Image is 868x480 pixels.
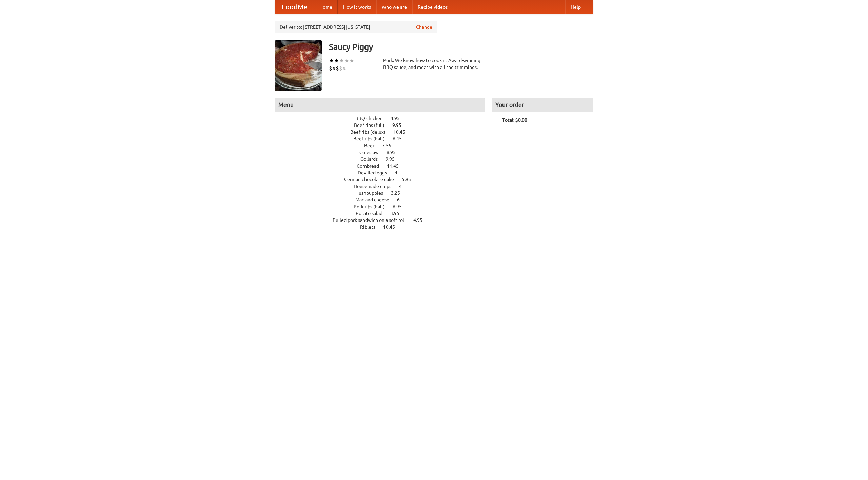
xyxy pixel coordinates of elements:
span: Devilled eggs [358,170,394,175]
a: Who we are [376,0,412,14]
b: Total: $0.00 [502,117,527,123]
span: Coleslaw [359,150,386,155]
a: Beef ribs (half) 6.45 [353,136,414,141]
a: Potato salad 3.95 [356,211,412,216]
span: Housemade chips [354,184,398,189]
span: 6 [397,197,407,203]
a: FoodMe [275,0,314,14]
span: Mac and cheese [355,197,396,203]
a: Riblets 10.45 [360,224,408,230]
li: $ [332,64,336,72]
a: Recipe videos [412,0,453,14]
li: ★ [339,57,344,64]
a: Cornbread 11.45 [357,163,411,169]
span: 10.45 [383,224,402,230]
span: 10.45 [393,129,412,135]
a: Beer 7.55 [364,143,404,148]
span: Beer [364,143,381,148]
a: Pulled pork sandwich on a soft roll 4.95 [333,217,435,223]
a: Pork ribs (half) 6.95 [354,204,414,209]
span: 9.95 [392,122,408,128]
a: Home [314,0,338,14]
span: 4.95 [413,217,429,223]
span: 3.25 [391,190,407,196]
li: $ [339,64,342,72]
a: Devilled eggs 4 [358,170,410,175]
span: 4 [399,184,409,189]
li: ★ [349,57,354,64]
span: BBQ chicken [355,116,390,121]
div: Deliver to: [STREET_ADDRESS][US_STATE] [275,21,437,33]
span: Collards [360,156,384,162]
li: ★ [334,57,339,64]
a: Housemade chips 4 [354,184,414,189]
a: German chocolate cake 5.95 [344,177,423,182]
a: Change [416,24,432,31]
a: Hushpuppies 3.25 [355,190,413,196]
span: Riblets [360,224,382,230]
a: BBQ chicken 4.95 [355,116,412,121]
span: Beef ribs (delux) [350,129,392,135]
a: Mac and cheese 6 [355,197,412,203]
span: German chocolate cake [344,177,401,182]
span: 7.55 [382,143,398,148]
a: Help [565,0,586,14]
a: Collards 9.95 [360,156,407,162]
li: $ [336,64,339,72]
span: 11.45 [387,163,406,169]
span: Beef ribs (half) [353,136,392,141]
span: 9.95 [386,156,401,162]
li: ★ [329,57,334,64]
span: 6.95 [393,204,409,209]
h4: Menu [275,98,485,112]
span: Beef ribs (full) [354,122,391,128]
div: Pork. We know how to cook it. Award-winning BBQ sauce, and meat with all the trimmings. [383,57,485,71]
span: 4 [395,170,404,175]
span: Potato salad [356,211,389,216]
li: $ [329,64,332,72]
h3: Saucy Piggy [329,40,593,54]
h4: Your order [492,98,593,112]
span: 3.95 [390,211,406,216]
span: 6.45 [393,136,409,141]
span: Cornbread [357,163,386,169]
a: How it works [338,0,376,14]
li: ★ [344,57,349,64]
li: $ [342,64,346,72]
span: 4.95 [391,116,407,121]
a: Coleslaw 8.95 [359,150,408,155]
span: Pork ribs (half) [354,204,392,209]
span: 8.95 [387,150,402,155]
span: Hushpuppies [355,190,390,196]
a: Beef ribs (delux) 10.45 [350,129,418,135]
img: angular.jpg [275,40,322,91]
span: Pulled pork sandwich on a soft roll [333,217,412,223]
span: 5.95 [402,177,418,182]
a: Beef ribs (full) 9.95 [354,122,414,128]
